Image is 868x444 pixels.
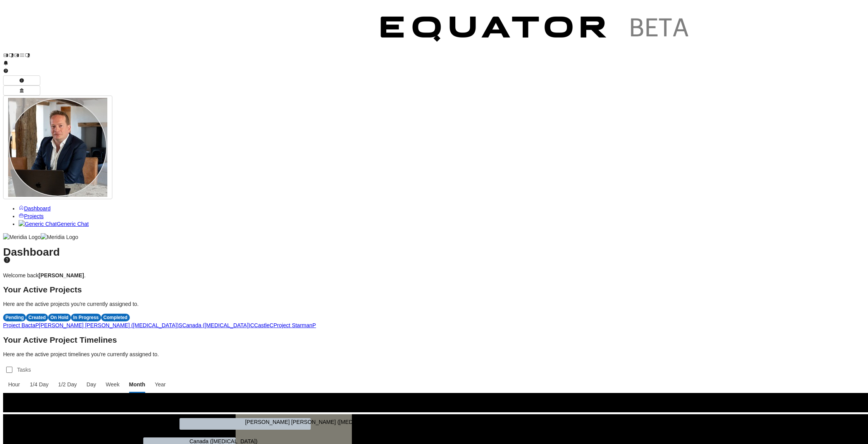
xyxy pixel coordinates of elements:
span: Day [86,381,97,388]
h2: Your Active Project Timelines [3,336,865,344]
div: Pending [3,314,26,321]
h1: Dashboard [3,248,865,264]
p: Here are the active projects you're currently assigned to. [3,300,865,308]
a: CastleC [254,322,274,328]
span: Year [154,381,167,388]
span: Dashboard [24,205,51,212]
p: Here are the active project timelines you're currently assigned to. [3,350,865,358]
span: C [250,322,254,328]
span: C [270,322,274,328]
text: October [526,403,546,410]
div: Created [26,314,48,321]
text: November [642,403,668,410]
text: July [177,403,187,410]
div: Completed [101,314,130,321]
a: Canada ([MEDICAL_DATA])C [182,322,254,328]
a: Projects [19,213,44,219]
text: [PERSON_NAME] [PERSON_NAME] ([MEDICAL_DATA]) [245,419,385,425]
label: Tasks [15,363,34,377]
a: Dashboard [19,205,51,212]
div: In Progress [71,314,101,321]
text: December [759,403,784,410]
img: Customer Logo [30,3,367,58]
span: S [179,322,182,328]
a: Project BactaP [3,322,39,328]
a: Generic ChatGeneric Chat [19,221,89,227]
a: [PERSON_NAME] [PERSON_NAME] ([MEDICAL_DATA])S [39,322,183,328]
span: Week [105,381,120,388]
span: 1/2 Day [57,381,78,388]
text: June [61,403,73,410]
span: Month [128,381,146,388]
span: P [35,322,39,328]
img: Meridia Logo [41,233,78,241]
span: Projects [24,213,44,219]
span: 1/4 Day [29,381,50,388]
img: Meridia Logo [3,233,41,241]
img: Generic Chat [19,220,57,228]
img: Profile Icon [8,98,107,197]
text: 2025 [119,397,131,403]
text: September [410,403,437,410]
a: Project StarmanP [274,322,316,328]
span: Hour [7,381,21,388]
img: Customer Logo [367,3,704,58]
p: Welcome back . [3,272,865,279]
div: On Hold [48,314,71,321]
span: P [312,322,316,328]
h2: Your Active Projects [3,286,865,294]
strong: [PERSON_NAME] [39,272,84,278]
text: August [294,403,311,410]
span: Generic Chat [57,221,88,227]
